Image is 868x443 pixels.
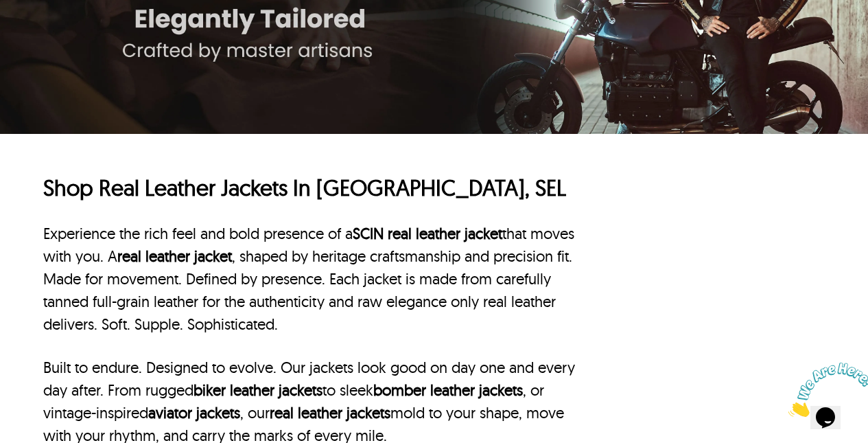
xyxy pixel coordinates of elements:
p: Experience the rich feel and bold presence of a that moves with you. A , shaped by heritage craft... [43,223,590,336]
img: Chat attention grabber [5,5,91,60]
a: real leather jacket [117,247,232,266]
a: SCIN [353,224,384,243]
a: real leather jacket [388,224,502,243]
a: bomber leather jackets [373,380,523,400]
a: real leather jackets [270,403,390,422]
h1: Shop Real Leather Jackets In [GEOGRAPHIC_DATA], SEL [43,174,590,203]
a: aviator jackets [148,403,240,422]
a: biker leather jackets [193,380,322,400]
iframe: chat widget [783,357,868,422]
